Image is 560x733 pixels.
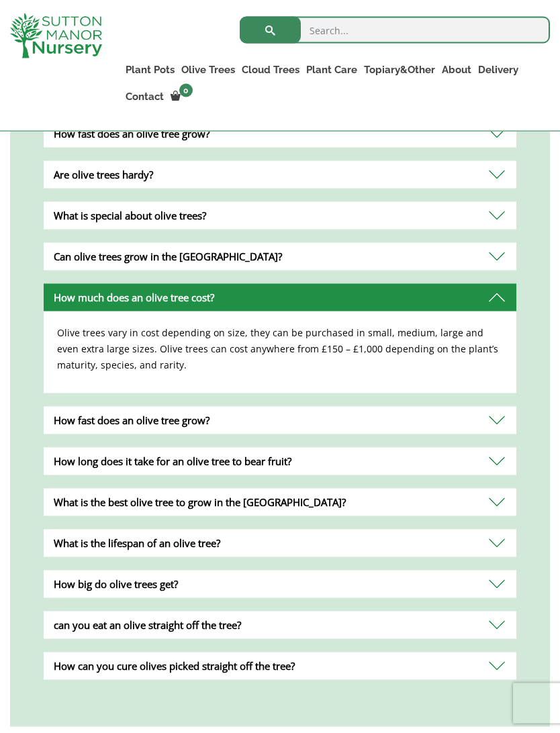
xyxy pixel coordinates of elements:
div: How big do olive trees get? [44,571,516,598]
div: Are olive trees hardy? [44,161,516,189]
a: Plant Pots [122,60,178,79]
a: Cloud Trees [238,60,303,79]
a: Plant Care [303,60,361,79]
div: How fast does an olive tree grow? [44,407,516,434]
div: can you eat an olive straight off the tree? [44,612,516,639]
div: What is the lifespan of an olive tree? [44,530,516,557]
a: Delivery [475,60,522,79]
a: Olive Trees [178,60,238,79]
a: About [438,60,475,79]
p: Olive trees vary in cost depending on size, they can be purchased in small, medium, large and eve... [57,325,503,373]
div: Can olive trees grow in the [GEOGRAPHIC_DATA]? [44,243,516,271]
a: Contact [122,87,167,106]
div: How fast does an olive tree grow? [44,120,516,148]
div: How can you cure olives picked straight off the tree? [44,652,516,680]
div: How long does it take for an olive tree to bear fruit? [44,448,516,475]
img: logo [10,13,102,58]
div: What is special about olive trees? [44,202,516,230]
a: 0 [167,87,197,106]
a: Topiary&Other [361,60,438,79]
div: How much does an olive tree cost? [44,284,516,311]
span: 0 [179,84,193,97]
div: What is the best olive tree to grow in the [GEOGRAPHIC_DATA]? [44,489,516,516]
input: Search... [240,17,550,44]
